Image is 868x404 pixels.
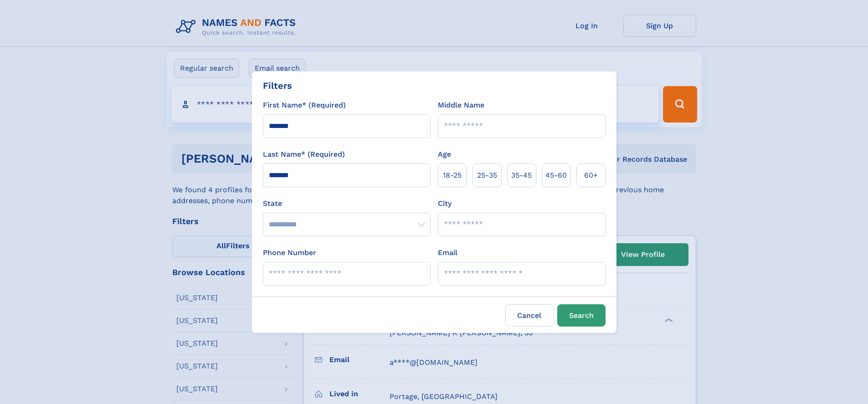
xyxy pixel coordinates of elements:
[263,100,346,111] label: First Name* (Required)
[263,198,431,209] label: State
[443,170,462,181] span: 18‑25
[511,170,532,181] span: 35‑45
[557,304,606,327] button: Search
[263,79,292,92] div: Filters
[438,198,452,209] label: City
[263,149,345,160] label: Last Name* (Required)
[584,170,598,181] span: 60+
[438,247,457,258] label: Email
[477,170,497,181] span: 25‑35
[505,304,554,327] label: Cancel
[263,247,316,258] label: Phone Number
[545,170,567,181] span: 45‑60
[438,149,451,160] label: Age
[438,100,484,111] label: Middle Name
